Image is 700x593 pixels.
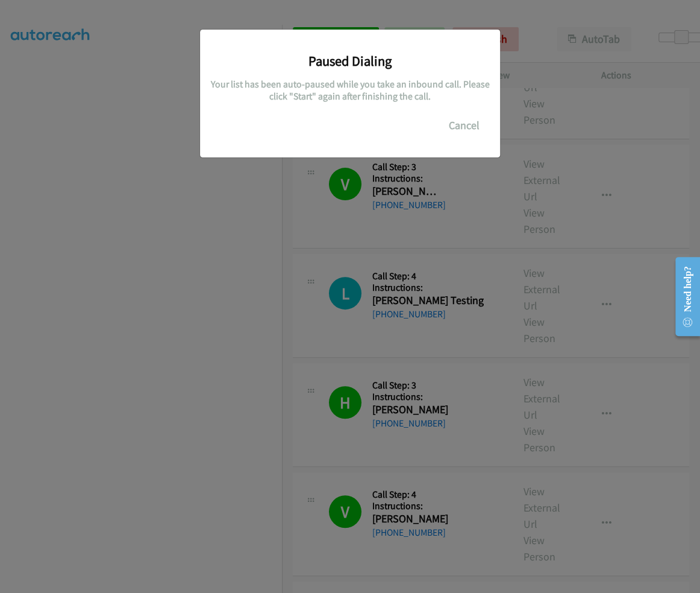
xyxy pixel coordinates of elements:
h3: Paused Dialing [209,52,491,69]
iframe: Resource Center [666,249,700,344]
h5: Your list has been auto-paused while you take an inbound call. Please click "Start" again after f... [209,78,491,102]
button: Cancel [437,113,491,138]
